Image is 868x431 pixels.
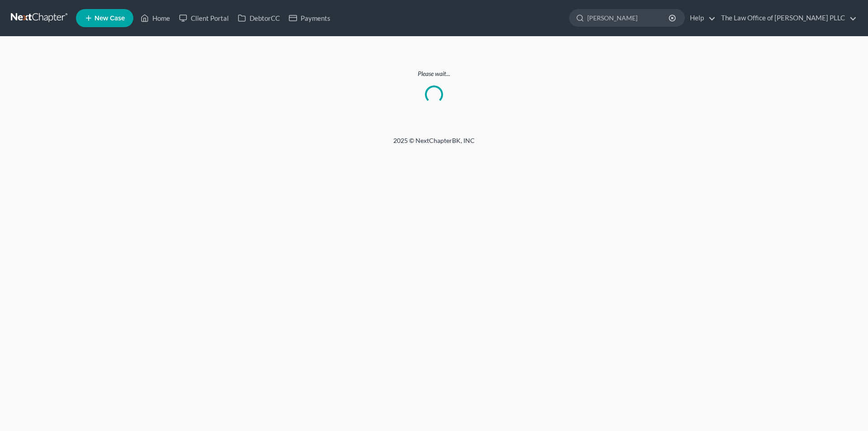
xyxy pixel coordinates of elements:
[136,10,175,26] a: Home
[685,10,716,26] a: Help
[11,69,857,78] p: Please wait...
[175,10,233,26] a: Client Portal
[94,15,125,22] span: New Case
[284,10,335,26] a: Payments
[176,136,692,152] div: 2025 © NextChapterBK, INC
[587,9,670,26] input: Search by name...
[233,10,284,26] a: DebtorCC
[717,10,857,26] a: The Law Office of [PERSON_NAME] PLLC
